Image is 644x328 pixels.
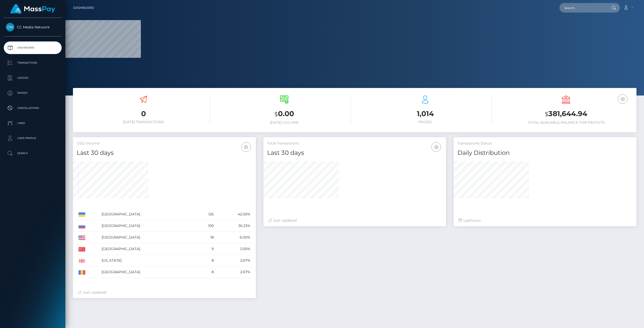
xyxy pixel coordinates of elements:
[195,209,216,220] td: 126
[4,147,62,160] a: Search
[457,141,633,146] h5: Transactions Status
[78,259,85,263] img: GE.png
[4,87,62,99] a: Payees
[77,109,210,119] h3: 0
[78,290,251,295] div: Just Updated
[100,243,195,255] td: [GEOGRAPHIC_DATA]
[100,255,195,266] td: [US_STATE]
[274,111,278,118] small: $
[100,232,195,243] td: [GEOGRAPHIC_DATA]
[6,89,60,97] p: Payees
[499,109,633,119] h3: 381,644.94
[78,224,85,228] img: RU.png
[100,209,195,220] td: [GEOGRAPHIC_DATA]
[195,220,216,232] td: 109
[218,109,351,119] h3: 0.00
[6,134,60,142] p: User Profile
[78,236,85,240] img: US.png
[6,23,14,31] img: CC Media Network
[4,132,62,145] a: User Profile
[268,218,441,223] div: Just Updated
[77,149,252,157] h4: Last 30 days
[100,266,195,278] td: [GEOGRAPHIC_DATA]
[545,111,548,118] small: $
[6,150,60,157] p: Search
[195,266,216,278] td: 8
[6,74,60,82] p: Ledger
[4,57,62,69] a: Transactions
[100,220,195,232] td: [GEOGRAPHIC_DATA]
[78,270,85,275] img: RO.png
[77,141,252,146] h5: USD Volume
[216,232,252,243] td: 6.00%
[195,243,216,255] td: 9
[4,41,62,54] a: Dashboard
[4,25,62,29] span: CC Media Network
[216,266,252,278] td: 2.67%
[195,232,216,243] td: 18
[4,72,62,84] a: Ledger
[358,120,492,124] h6: Payees
[78,247,85,252] img: CN.png
[216,209,252,220] td: 42.00%
[218,120,351,125] h6: [DATE] Volume
[459,218,631,223] div: Last hours
[4,117,62,129] a: Links
[73,3,94,13] a: Dashboard
[6,44,60,52] p: Dashboard
[216,255,252,266] td: 2.67%
[4,102,62,114] a: Cancellations
[77,120,210,124] h6: [DATE] Transactions
[216,243,252,255] td: 3.00%
[457,149,633,157] h4: Daily Distribution
[195,255,216,266] td: 8
[6,119,60,127] p: Links
[10,4,55,14] img: MassPay Logo
[267,141,442,146] h5: Total Transactions
[216,220,252,232] td: 36.33%
[499,120,633,125] h6: Total Available Balance for Payouts
[267,149,442,157] h4: Last 30 days
[358,109,492,119] h3: 1,014
[559,3,607,13] input: Search...
[78,212,85,217] img: UA.png
[6,104,60,112] p: Cancellations
[6,59,60,67] p: Transactions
